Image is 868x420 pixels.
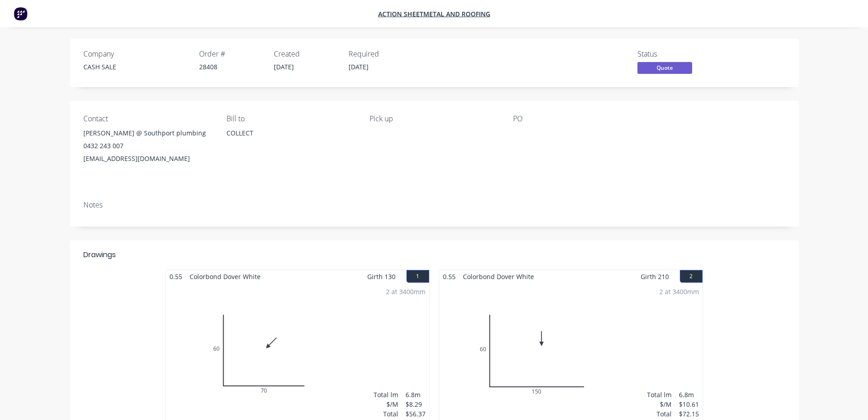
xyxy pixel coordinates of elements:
div: 6.8m [679,390,699,399]
span: [DATE] [349,62,369,71]
a: Action Sheetmetal and Roofing [378,10,490,18]
div: [PERSON_NAME] @ Southport plumbing0432 243 007[EMAIL_ADDRESS][DOMAIN_NAME] [83,127,212,165]
div: $/M [374,399,398,409]
div: 28408 [199,62,263,72]
div: Total lm [374,390,398,399]
div: PO [513,114,642,123]
div: Order # [199,50,263,58]
div: $10.61 [679,399,699,409]
span: [DATE] [274,62,294,71]
div: COLLECT [226,127,355,156]
div: Total lm [647,390,672,399]
div: [EMAIL_ADDRESS][DOMAIN_NAME] [83,152,212,165]
div: Status [637,50,706,58]
button: 2 [680,270,703,283]
div: Company [83,50,188,58]
div: Pick up [370,114,498,123]
div: 6.8m [406,390,426,399]
div: Notes [83,201,785,209]
div: $/M [647,399,672,409]
div: $8.29 [406,399,426,409]
div: $56.37 [406,409,426,419]
div: 2 at 3400mm [386,287,426,296]
span: Colorbond Dover White [459,270,538,283]
img: Factory [14,7,27,21]
div: Bill to [226,114,355,123]
span: Girth 130 [367,270,395,283]
span: 0.55 [439,270,459,283]
div: 0432 243 007 [83,140,212,152]
span: Quote [637,62,692,73]
div: [PERSON_NAME] @ Southport plumbing [83,127,212,140]
button: 1 [406,270,429,283]
div: Required [349,50,412,58]
div: Total [374,409,398,419]
div: Contact [83,114,212,123]
div: COLLECT [226,127,355,140]
div: CASH SALE [83,62,188,72]
span: 0.55 [166,270,186,283]
div: 2 at 3400mm [659,287,699,296]
span: Girth 210 [641,270,669,283]
div: Total [647,409,672,419]
div: Created [274,50,338,58]
div: Drawings [83,249,116,260]
div: $72.15 [679,409,699,419]
span: Colorbond Dover White [186,270,264,283]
